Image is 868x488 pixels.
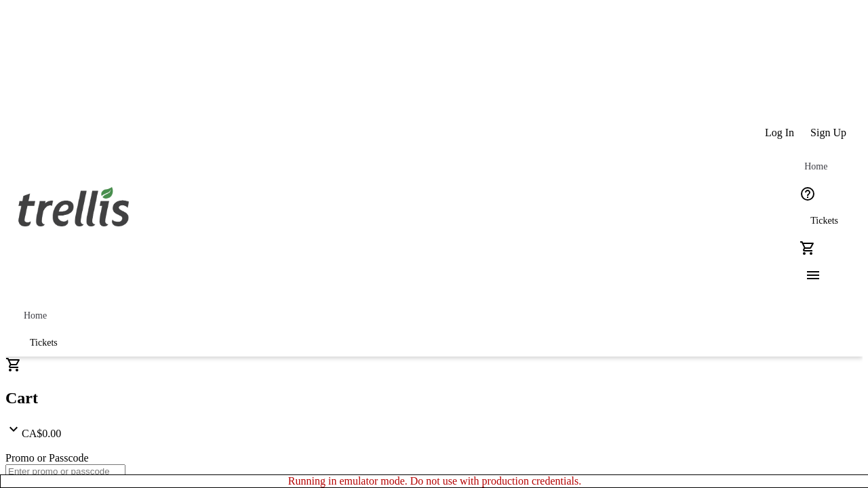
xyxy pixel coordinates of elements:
[810,127,846,139] span: Sign Up
[804,161,827,172] span: Home
[14,329,74,357] a: Tickets
[5,389,863,407] h2: Cart
[5,452,89,464] label: Promo or Passcode
[802,119,854,146] button: Sign Up
[765,127,794,139] span: Log In
[14,172,134,240] img: Orient E2E Organization eyCYpTSahW's Logo
[810,216,838,226] span: Tickets
[22,428,61,439] span: CA$0.00
[794,180,821,207] button: Help
[24,310,47,321] span: Home
[794,235,821,262] button: Cart
[794,207,854,235] a: Tickets
[5,357,863,440] div: CartCA$0.00
[30,338,58,348] span: Tickets
[5,464,125,479] input: Enter promo or passcode
[14,302,57,329] a: Home
[794,153,837,180] a: Home
[794,262,821,289] button: Menu
[757,119,802,146] button: Log In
